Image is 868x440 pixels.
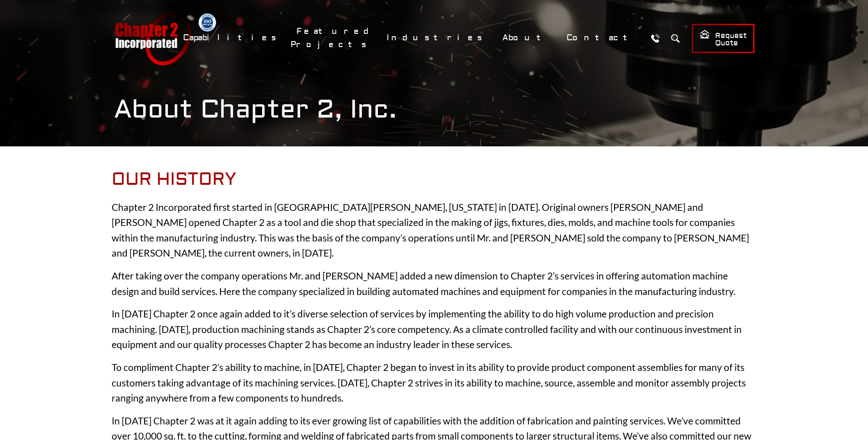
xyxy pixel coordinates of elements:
a: Industries [381,28,492,48]
a: Call Us [647,30,664,47]
button: Search [667,30,684,47]
a: Featured Projects [291,21,376,54]
p: In [DATE] Chapter 2 once again added to it’s diverse selection of services by implementing the ab... [112,306,757,352]
p: To compliment Chapter 2’s ability to machine, in [DATE], Chapter 2 began to invest in its ability... [112,360,757,406]
a: Contact [561,28,642,48]
span: Request Quote [700,29,747,48]
p: Chapter 2 Incorporated first started in [GEOGRAPHIC_DATA][PERSON_NAME], [US_STATE] in [DATE]. Ori... [112,199,757,261]
a: Capabilities [177,28,286,48]
a: Request Quote [692,24,755,53]
a: Chapter 2 Incorporated [114,11,192,65]
h2: Our History [112,169,757,190]
h1: About Chapter 2, Inc. [114,94,755,125]
p: After taking over the company operations Mr. and [PERSON_NAME] added a new dimension to Chapter 2... [112,268,757,299]
a: About [496,28,556,48]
